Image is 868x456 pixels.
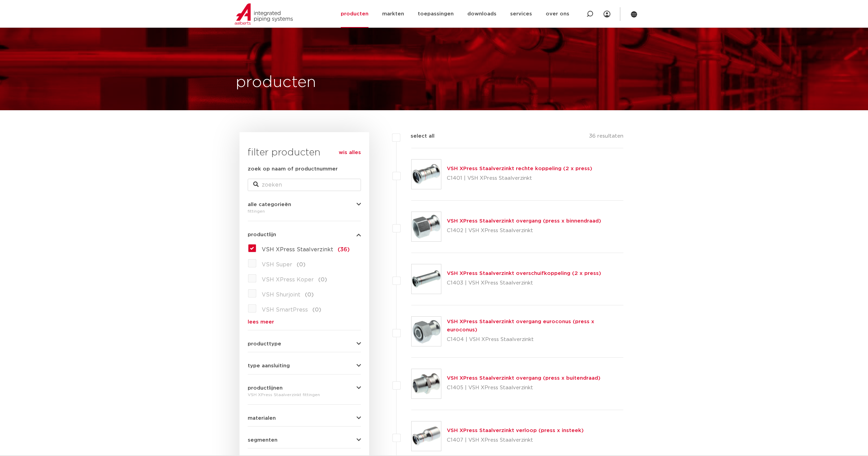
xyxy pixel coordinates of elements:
img: Thumbnail for VSH XPress Staalverzinkt rechte koppeling (2 x press) [412,160,441,189]
p: C1402 | VSH XPress Staalverzinkt [447,225,601,236]
p: C1407 | VSH XPress Staalverzinkt [447,435,584,446]
label: select all [400,132,435,140]
a: VSH XPress Staalverzinkt verloop (press x insteek) [447,428,584,433]
p: 36 resultaten [589,132,623,143]
h1: producten [236,72,316,93]
input: zoeken [248,179,361,191]
button: type aansluiting [248,363,361,368]
span: VSH XPress Koper [262,277,314,282]
span: VSH XPress Staalverzinkt [262,247,333,252]
span: (36) [338,247,350,252]
img: Thumbnail for VSH XPress Staalverzinkt overgang (press x binnendraad) [412,212,441,241]
img: Thumbnail for VSH XPress Staalverzinkt overgang euroconus (press x euroconus) [412,317,441,346]
a: VSH XPress Staalverzinkt overgang (press x buitendraad) [447,376,600,381]
img: Thumbnail for VSH XPress Staalverzinkt overgang (press x buitendraad) [412,369,441,398]
span: productlijnen [248,385,283,391]
span: (0) [312,307,321,313]
button: segmenten [248,438,361,443]
span: VSH Super [262,262,292,267]
a: lees meer [248,319,361,325]
button: materialen [248,416,361,421]
img: Thumbnail for VSH XPress Staalverzinkt verloop (press x insteek) [412,421,441,451]
span: (0) [318,277,327,282]
h3: filter producten [248,146,361,160]
a: VSH XPress Staalverzinkt overschuifkoppeling (2 x press) [447,271,601,276]
p: C1404 | VSH XPress Staalverzinkt [447,334,624,345]
img: Thumbnail for VSH XPress Staalverzinkt overschuifkoppeling (2 x press) [412,264,441,294]
button: productlijn [248,232,361,237]
label: zoek op naam of productnummer [248,165,338,173]
a: VSH XPress Staalverzinkt rechte koppeling (2 x press) [447,166,592,171]
p: C1405 | VSH XPress Staalverzinkt [447,382,600,393]
span: (0) [305,292,314,297]
a: VSH XPress Staalverzinkt overgang (press x binnendraad) [447,218,601,224]
a: VSH XPress Staalverzinkt overgang euroconus (press x euroconus) [447,319,594,332]
span: type aansluiting [248,363,290,368]
span: (0) [297,262,306,267]
div: fittingen [248,207,361,215]
a: wis alles [339,149,361,157]
p: C1401 | VSH XPress Staalverzinkt [447,173,592,184]
span: materialen [248,416,276,421]
span: VSH SmartPress [262,307,308,313]
span: productlijn [248,232,276,237]
div: VSH XPress Staalverzinkt fittingen [248,391,361,399]
span: segmenten [248,438,277,443]
button: alle categorieën [248,202,361,207]
button: productlijnen [248,385,361,391]
p: C1403 | VSH XPress Staalverzinkt [447,278,601,289]
span: alle categorieën [248,202,291,207]
span: VSH Shurjoint [262,292,300,297]
button: producttype [248,341,361,346]
span: producttype [248,341,281,346]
